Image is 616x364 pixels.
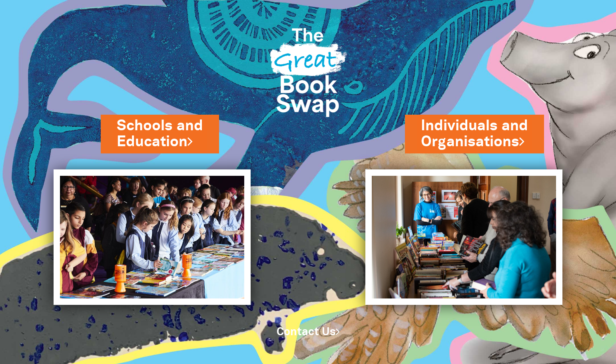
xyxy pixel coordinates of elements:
img: Schools and Education [54,169,251,305]
a: Individuals andOrganisations [421,116,528,152]
a: Schools andEducation [117,116,203,152]
img: Great Bookswap logo [263,10,353,130]
img: Individuals and Organisations [365,169,562,305]
a: Contact Us [277,327,340,337]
